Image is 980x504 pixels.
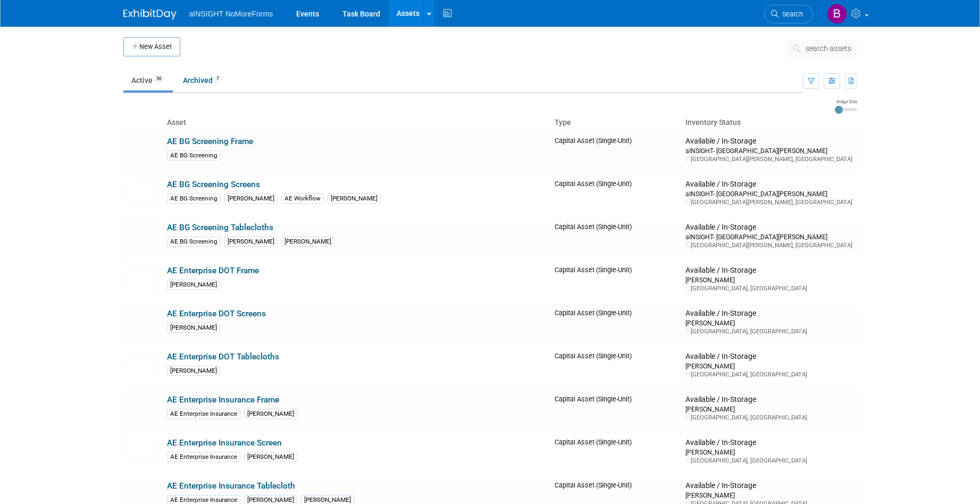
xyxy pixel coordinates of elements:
[827,4,847,24] img: Ben Ross
[685,223,852,232] div: Available / In-Storage
[685,438,852,448] div: Available / In-Storage
[167,352,279,362] a: AE Enterprise DOT Tablecloths
[167,366,220,376] div: [PERSON_NAME]
[123,70,173,90] a: Active56
[685,371,852,379] div: [GEOGRAPHIC_DATA], [GEOGRAPHIC_DATA]
[167,481,295,491] a: AE Enterprise Insurance Tablecloth
[167,309,266,318] a: AE Enterprise DOT Screens
[167,150,221,161] div: AE BG Screening
[550,434,682,477] td: Capital Asset (Single-Unit)
[167,180,260,189] a: AE BG Screening Screens
[685,266,852,275] div: Available / In-Storage
[328,194,381,204] div: [PERSON_NAME]
[550,175,682,219] td: Capital Asset (Single-Unit)
[175,70,230,90] a: Archived7
[550,262,682,305] td: Capital Asset (Single-Unit)
[550,391,682,434] td: Capital Asset (Single-Unit)
[685,414,852,422] div: [GEOGRAPHIC_DATA], [GEOGRAPHIC_DATA]
[167,237,221,247] div: AE BG Screening
[123,37,180,56] button: New Asset
[167,438,282,448] a: AE Enterprise Insurance Screen
[550,305,682,348] td: Capital Asset (Single-Unit)
[685,241,852,249] div: [GEOGRAPHIC_DATA][PERSON_NAME], [GEOGRAPHIC_DATA]
[778,10,803,18] span: Search
[685,448,852,457] div: [PERSON_NAME]
[685,395,852,405] div: Available / In-Storage
[685,491,852,500] div: [PERSON_NAME]
[685,327,852,335] div: [GEOGRAPHIC_DATA], [GEOGRAPHIC_DATA]
[685,146,852,155] div: aINSIGHT- [GEOGRAPHIC_DATA][PERSON_NAME]
[685,189,852,198] div: aINSIGHT- [GEOGRAPHIC_DATA][PERSON_NAME]
[685,309,852,318] div: Available / In-Storage
[167,409,240,419] div: AE Enterprise Insurance
[167,194,221,204] div: AE BG Screening
[153,75,165,83] span: 56
[550,348,682,391] td: Capital Asset (Single-Unit)
[167,323,220,333] div: [PERSON_NAME]
[764,5,813,23] a: Search
[167,452,240,462] div: AE Enterprise Insurance
[167,223,273,232] a: AE BG Screening Tablecloths
[685,405,852,414] div: [PERSON_NAME]
[550,114,682,132] th: Type
[685,457,852,465] div: [GEOGRAPHIC_DATA], [GEOGRAPHIC_DATA]
[685,284,852,292] div: [GEOGRAPHIC_DATA], [GEOGRAPHIC_DATA]
[189,10,273,18] span: aINSIGHT NoMoreForms
[806,44,851,53] span: search assets
[685,275,852,284] div: [PERSON_NAME]
[685,318,852,327] div: [PERSON_NAME]
[224,194,278,204] div: [PERSON_NAME]
[123,9,177,20] img: ExhibitDay
[685,352,852,362] div: Available / In-Storage
[167,266,259,275] a: AE Enterprise DOT Frame
[167,137,253,146] a: AE BG Screening Frame
[163,114,550,132] th: Asset
[685,155,852,163] div: [GEOGRAPHIC_DATA][PERSON_NAME], [GEOGRAPHIC_DATA]
[213,75,222,83] span: 7
[167,280,220,290] div: [PERSON_NAME]
[244,409,297,419] div: [PERSON_NAME]
[550,132,682,175] td: Capital Asset (Single-Unit)
[787,40,857,57] button: search assets
[685,362,852,371] div: [PERSON_NAME]
[835,98,857,105] div: Image Size
[685,137,852,146] div: Available / In-Storage
[685,180,852,189] div: Available / In-Storage
[685,232,852,241] div: aINSIGHT- [GEOGRAPHIC_DATA][PERSON_NAME]
[685,198,852,206] div: [GEOGRAPHIC_DATA][PERSON_NAME], [GEOGRAPHIC_DATA]
[685,481,852,491] div: Available / In-Storage
[244,452,297,462] div: [PERSON_NAME]
[167,395,279,405] a: AE Enterprise Insurance Frame
[224,237,278,247] div: [PERSON_NAME]
[281,194,324,204] div: AE Workflow
[281,237,334,247] div: [PERSON_NAME]
[550,219,682,262] td: Capital Asset (Single-Unit)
